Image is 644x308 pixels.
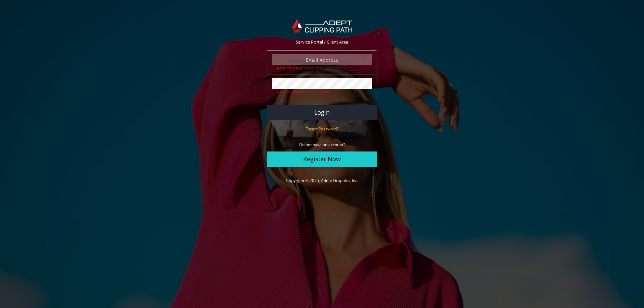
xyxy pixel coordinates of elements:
[296,39,348,45] span: Service Portal / Client Area
[306,126,338,132] a: Forgot Password?
[299,142,345,147] small: Do not have an account?
[267,105,377,120] button: Login
[286,178,358,183] a: Copyright © 2025, Adept Graphics, Inc.
[267,151,377,167] a: Register Now
[292,19,352,33] img: Adept Graphics
[272,89,372,95] div: The password field is required.
[272,65,372,71] div: The login field is required.
[272,54,372,65] input: Email Address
